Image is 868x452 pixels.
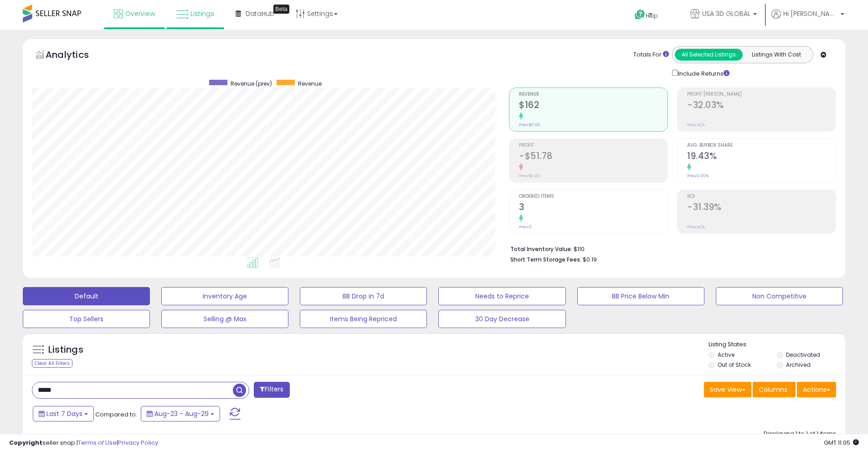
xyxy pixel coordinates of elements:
small: Prev: 0 [519,224,532,230]
span: Listings [190,9,214,18]
span: Ordered Items [519,194,668,199]
small: Prev: $0.00 [519,173,540,179]
div: Clear All Filters [32,359,72,368]
h5: Analytics [46,48,107,63]
button: BB Price Below Min [577,287,704,305]
button: 30 Day Decrease [438,310,565,328]
b: Short Term Storage Fees: [510,256,581,263]
h5: Listings [48,344,83,356]
span: USA 3D GLOBAL [702,9,750,18]
span: Revenue [298,80,322,87]
span: Last 7 Days [46,409,82,418]
p: Listing States: [709,340,845,349]
span: Profit [PERSON_NAME] [687,92,836,97]
b: Total Inventory Value: [510,245,572,253]
span: Overview [125,9,155,18]
h2: -32.03% [687,100,836,112]
h2: 19.43% [687,151,836,163]
button: Default [23,287,150,305]
span: Columns [759,385,787,394]
div: Totals For [633,51,669,59]
span: Hi [PERSON_NAME] [783,9,838,18]
button: Aug-23 - Aug-29 [141,406,220,421]
label: Active [718,351,734,359]
div: Displaying 1 to 1 of 1 items [764,430,836,438]
div: Include Returns [665,68,740,78]
div: seller snap | | [9,439,158,447]
span: Help [646,12,658,20]
h2: 3 [519,202,668,214]
small: Prev: 0.00% [687,173,709,179]
strong: Copyright [9,438,42,447]
span: Revenue (prev) [231,80,272,87]
button: Last 7 Days [33,406,94,421]
a: Terms of Use [78,438,117,447]
a: Privacy Policy [118,438,158,447]
h2: -$51.78 [519,151,668,163]
small: Prev: N/A [687,224,705,230]
button: Columns [753,382,796,397]
span: ROI [687,194,836,199]
label: Out of Stock [718,361,751,369]
li: $110 [510,243,829,254]
h2: -31.39% [687,202,836,214]
span: Revenue [519,92,668,97]
a: Hi [PERSON_NAME] [771,9,844,30]
button: Selling @ Max [161,310,288,328]
button: Listings With Cost [742,49,810,61]
button: Actions [797,382,836,397]
label: Archived [786,361,811,369]
button: Needs to Reprice [438,287,565,305]
button: Non Competitive [716,287,843,305]
small: Prev: $0.00 [519,122,540,128]
i: Get Help [634,9,646,21]
span: Compared to: [95,410,137,419]
span: 2025-09-6 11:05 GMT [824,438,859,447]
button: Filters [254,382,289,398]
span: Profit [519,143,668,148]
span: Avg. Buybox Share [687,143,836,148]
span: $0.19 [583,255,597,264]
div: Tooltip anchor [273,5,289,14]
label: Deactivated [786,351,820,359]
span: Aug-23 - Aug-29 [154,409,209,418]
small: Prev: N/A [687,122,705,128]
a: Help [627,2,676,30]
button: Inventory Age [161,287,288,305]
button: BB Drop in 7d [300,287,427,305]
span: DataHub [246,9,274,18]
button: Top Sellers [23,310,150,328]
button: Save View [704,382,751,397]
button: All Selected Listings [675,49,743,61]
h2: $162 [519,100,668,112]
button: Items Being Repriced [300,310,427,328]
